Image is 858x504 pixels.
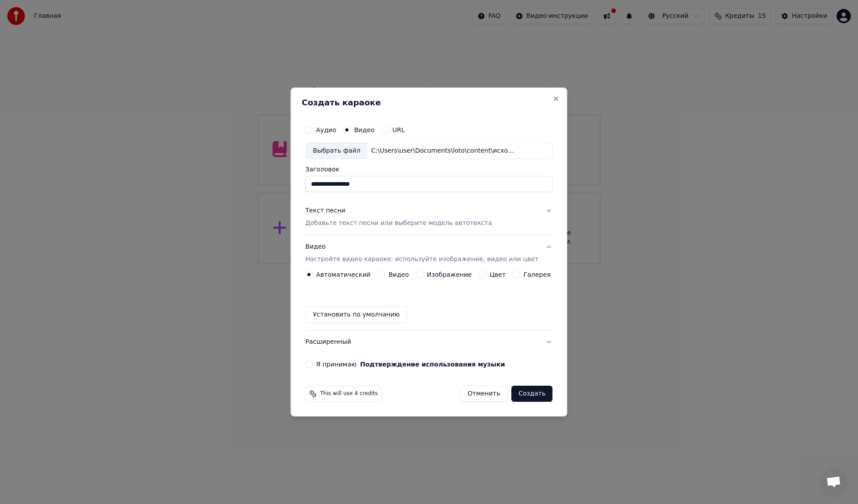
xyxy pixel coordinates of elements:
label: Я принимаю [316,361,505,367]
button: Создать [511,386,552,402]
label: Галерея [524,271,551,278]
div: C:\Users\user\Documents\loto\content\исходники\0923.mp4 [367,146,519,155]
div: ВидеоНастройте видео караоке: используйте изображение, видео или цвет [305,271,552,330]
button: Текст песниДобавьте текст песни или выберите модель автотекста [305,200,552,235]
button: ВидеоНастройте видео караоке: используйте изображение, видео или цвет [305,236,552,271]
label: Видео [388,271,409,278]
button: Отменить [460,386,508,402]
label: Аудио [316,127,336,133]
button: Установить по умолчанию [305,307,407,323]
button: Расширенный [305,330,552,354]
p: Добавьте текст песни или выберите модель автотекста [305,219,492,228]
div: Видео [305,243,538,264]
label: Автоматический [316,271,370,278]
div: Выбрать файл [306,143,367,159]
p: Настройте видео караоке: используйте изображение, видео или цвет [305,255,538,264]
label: Изображение [427,271,472,278]
label: Видео [354,127,374,133]
button: Я принимаю [360,361,505,367]
span: This will use 4 credits [320,390,378,397]
label: Заголовок [305,167,552,173]
label: URL [392,127,405,133]
h2: Создать караоке [302,99,556,107]
label: Цвет [490,271,506,278]
div: Текст песни [305,207,345,216]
